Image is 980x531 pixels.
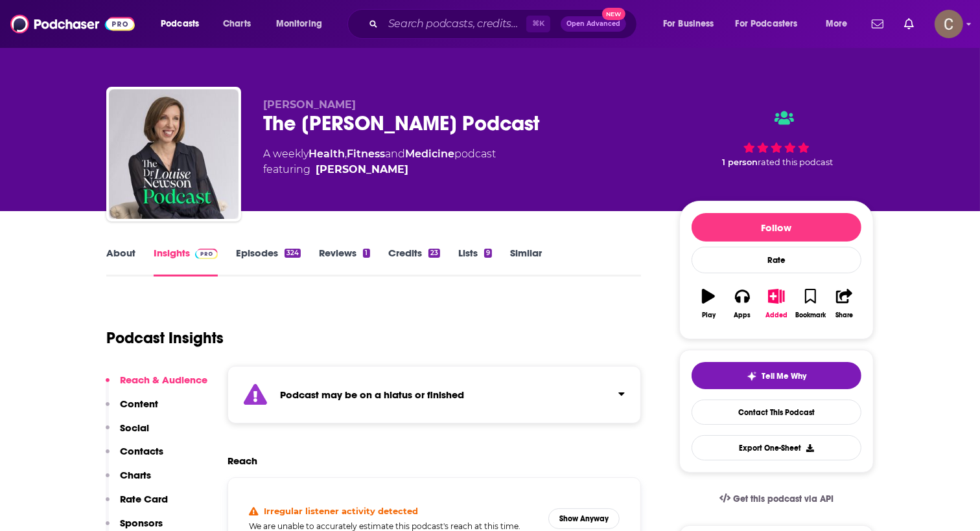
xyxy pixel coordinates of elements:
img: The Dr Louise Newson Podcast [109,89,239,219]
button: Rate Card [106,493,168,517]
div: Search podcasts, credits, & more... [360,9,649,39]
a: Fitness [347,148,385,160]
a: Health [309,148,345,160]
section: Click to expand status details [227,366,641,424]
a: Reviews1 [319,247,369,277]
a: Episodes324 [236,247,301,277]
p: Sponsors [120,517,163,529]
button: Open AdvancedNew [561,16,626,32]
button: Play [692,280,725,327]
div: Share [835,311,853,319]
button: Show Anyway [548,508,620,529]
a: Charts [215,14,259,34]
a: Contact This Podcast [692,400,861,425]
div: 324 [285,249,301,258]
span: Monitoring [276,15,322,33]
button: Social [106,422,149,446]
button: open menu [817,14,864,34]
span: [PERSON_NAME] [263,98,356,111]
strong: Podcast may be on a hiatus or finished [280,389,464,401]
button: Content [106,398,158,422]
button: Apps [725,280,759,327]
img: tell me why sparkle [747,371,757,381]
div: Added [765,311,787,319]
span: and [385,148,405,160]
img: Podchaser - Follow, Share and Rate Podcasts [10,12,135,36]
span: Tell Me Why [762,371,807,381]
div: A weekly podcast [263,146,496,177]
span: , [345,148,347,160]
a: Show notifications dropdown [867,13,889,35]
span: New [602,8,625,20]
button: open menu [727,14,817,34]
button: Share [828,280,861,327]
div: Bookmark [795,311,826,319]
span: 1 person [722,157,758,167]
h2: Reach [227,455,257,467]
h5: We are unable to accurately estimate this podcast's reach at this time. [249,521,538,531]
input: Search podcasts, credits, & more... [383,14,526,34]
p: Social [120,422,149,434]
span: For Podcasters [736,15,798,33]
button: Bookmark [793,280,827,327]
img: Podchaser Pro [195,249,218,259]
a: Show notifications dropdown [899,13,919,35]
button: Added [760,280,793,327]
button: open menu [267,14,339,34]
div: Play [702,311,716,319]
p: Content [120,398,158,410]
span: More [826,15,848,33]
button: tell me why sparkleTell Me Why [692,362,861,389]
img: User Profile [935,10,963,38]
a: Similar [510,247,542,277]
button: Export One-Sheet [692,435,861,460]
span: Get this podcast via API [733,493,834,504]
button: open menu [654,14,730,34]
a: Get this podcast via API [709,483,844,515]
p: Rate Card [120,493,168,505]
a: Medicine [405,148,454,160]
div: 1 [363,249,369,258]
button: open menu [152,14,216,34]
p: Charts [120,469,151,481]
div: 9 [484,249,492,258]
button: Show profile menu [935,10,963,38]
span: rated this podcast [758,157,833,167]
button: Charts [106,469,151,493]
p: Reach & Audience [120,374,207,386]
a: Dr. Louise Newson [316,162,408,177]
a: Credits23 [388,247,440,277]
a: InsightsPodchaser Pro [154,247,218,277]
a: About [106,247,135,277]
span: ⌘ K [526,16,550,32]
span: Open Advanced [566,21,620,27]
button: Reach & Audience [106,374,207,398]
div: Apps [734,311,751,319]
span: For Business [663,15,714,33]
div: 23 [428,249,440,258]
div: 1 personrated this podcast [679,98,874,179]
h4: Irregular listener activity detected [264,506,418,516]
button: Follow [692,213,861,242]
span: Logged in as clay.bolton [935,10,963,38]
span: featuring [263,162,496,177]
p: Contacts [120,445,163,457]
div: Rate [692,247,861,273]
a: Lists9 [458,247,492,277]
button: Contacts [106,445,163,469]
span: Podcasts [161,15,199,33]
h1: Podcast Insights [106,328,224,348]
span: Charts [223,15,251,33]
